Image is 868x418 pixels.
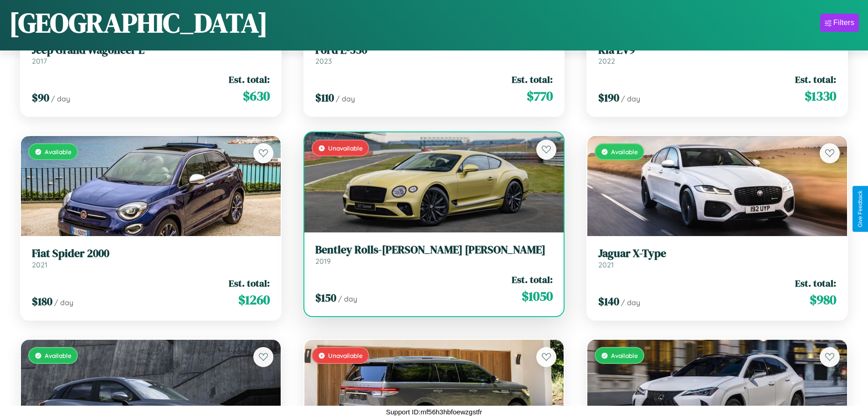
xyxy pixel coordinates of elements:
[229,73,270,86] span: Est. total:
[598,56,615,65] span: 2022
[315,257,331,266] span: 2019
[9,4,268,41] h1: [GEOGRAPHIC_DATA]
[32,260,47,269] span: 2021
[795,277,836,290] span: Est. total:
[820,14,859,32] button: Filters
[512,273,553,286] span: Est. total:
[229,277,270,290] span: Est. total:
[315,44,553,66] a: Ford E-3502023
[621,298,640,307] span: / day
[621,94,640,103] span: / day
[598,247,836,269] a: Jaguar X-Type2021
[598,90,619,105] span: $ 190
[598,260,614,269] span: 2021
[315,90,334,105] span: $ 110
[611,352,638,359] span: Available
[328,144,363,152] span: Unavailable
[611,148,638,156] span: Available
[857,191,863,227] div: Give Feedback
[338,294,357,303] span: / day
[598,247,836,260] h3: Jaguar X-Type
[32,247,270,269] a: Fiat Spider 20002021
[315,290,336,305] span: $ 150
[32,247,270,260] h3: Fiat Spider 2000
[315,243,553,266] a: Bentley Rolls-[PERSON_NAME] [PERSON_NAME]2019
[32,44,270,66] a: Jeep Grand Wagoneer L2017
[795,73,836,86] span: Est. total:
[336,94,355,103] span: / day
[32,294,52,309] span: $ 180
[598,294,619,309] span: $ 140
[598,44,836,66] a: Kia EV92022
[32,56,47,65] span: 2017
[238,291,270,309] span: $ 1260
[32,90,49,105] span: $ 90
[805,87,836,105] span: $ 1330
[328,352,363,359] span: Unavailable
[522,287,553,305] span: $ 1050
[833,18,854,27] div: Filters
[51,94,70,103] span: / day
[315,243,553,257] h3: Bentley Rolls-[PERSON_NAME] [PERSON_NAME]
[243,87,270,105] span: $ 630
[386,406,482,418] p: Support ID: mf56h3hbfoewzgstfr
[45,148,72,156] span: Available
[315,56,332,65] span: 2023
[54,298,73,307] span: / day
[810,291,836,309] span: $ 980
[512,73,553,86] span: Est. total:
[527,87,553,105] span: $ 770
[45,352,72,359] span: Available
